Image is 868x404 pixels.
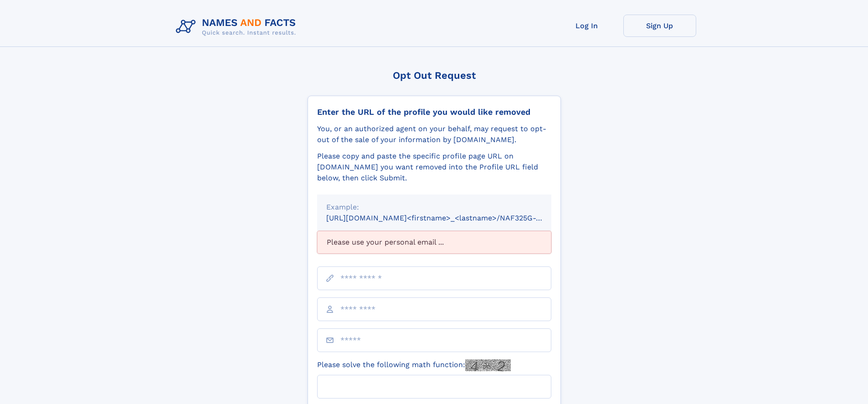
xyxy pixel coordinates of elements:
small: [URL][DOMAIN_NAME]<firstname>_<lastname>/NAF325G-xxxxxxxx [326,214,569,222]
img: Logo Names and Facts [172,15,303,39]
label: Please solve the following math function: [317,359,511,371]
a: Sign Up [623,15,696,37]
div: Please copy and paste the specific profile page URL on [DOMAIN_NAME] you want removed into the Pr... [317,151,551,184]
a: Log In [550,15,623,37]
div: Enter the URL of the profile you would like removed [317,107,551,117]
div: Please use your personal email ... [317,231,551,254]
div: Opt Out Request [308,70,561,81]
div: You, or an authorized agent on your behalf, may request to opt-out of the sale of your informatio... [317,123,551,145]
div: Example: [326,202,542,213]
